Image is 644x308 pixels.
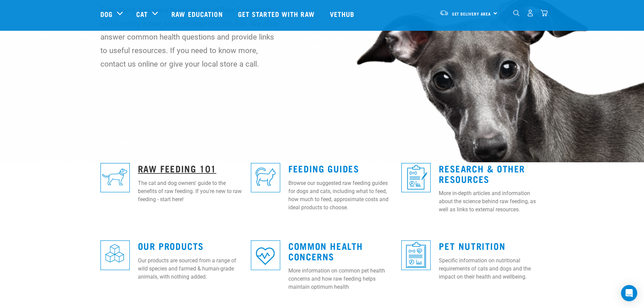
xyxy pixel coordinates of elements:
img: re-icons-healthcheck3-sq-blue.png [401,240,431,270]
img: re-icons-dog3-sq-blue.png [100,163,130,192]
img: home-icon@2x.png [541,9,548,17]
p: The cat and dog owners' guide to the benefits of raw feeding. If you're new to raw feeding - star... [138,179,243,204]
a: Vethub [323,0,363,27]
a: Common Health Concerns [288,243,363,259]
a: Research & Other Resources [439,166,525,181]
a: Get started with Raw [231,0,323,27]
a: Pet Nutrition [439,243,505,248]
img: user.png [527,9,534,17]
img: re-icons-cubes2-sq-blue.png [100,240,130,270]
a: Raw Feeding 101 [138,166,216,171]
p: Everything you need to know about Raw Essentials and feeding a raw, species-appropriate diet. We ... [100,3,278,71]
img: re-icons-heart-sq-blue.png [251,240,280,270]
p: Our products are sourced from a range of wild species and farmed & human-grade animals, with noth... [138,257,243,281]
div: Open Intercom Messenger [621,285,637,301]
p: More in-depth articles and information about the science behind raw feeding, as well as links to ... [439,189,544,214]
a: Feeding Guides [288,166,359,171]
img: home-icon-1@2x.png [513,10,520,16]
img: re-icons-healthcheck1-sq-blue.png [401,163,431,192]
a: Dog [100,9,113,19]
a: Raw Education [165,0,231,27]
a: Our Products [138,243,204,248]
span: Set Delivery Area [452,13,491,15]
img: re-icons-cat2-sq-blue.png [251,163,280,192]
p: More information on common pet health concerns and how raw feeding helps maintain optimum health [288,267,393,291]
img: van-moving.png [439,10,449,16]
p: Specific information on nutritional requirements of cats and dogs and the impact on their health ... [439,257,544,281]
a: Cat [136,9,148,19]
p: Browse our suggested raw feeding guides for dogs and cats, including what to feed, how much to fe... [288,179,393,212]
